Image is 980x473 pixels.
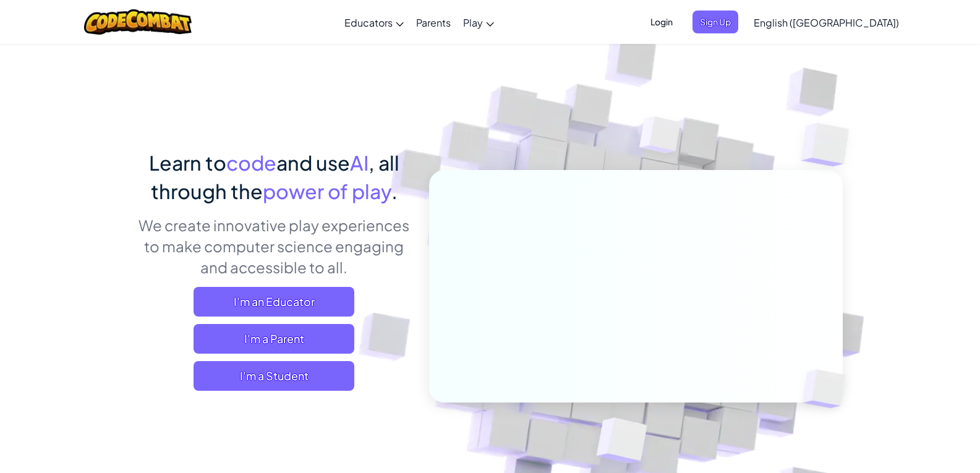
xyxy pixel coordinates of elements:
[344,16,393,29] span: Educators
[138,215,411,278] p: We create innovative play experiences to make computer science engaging and accessible to all.
[754,16,899,29] span: English ([GEOGRAPHIC_DATA])
[410,6,457,39] a: Parents
[350,150,369,175] span: AI
[194,324,354,354] a: I'm a Parent
[616,92,705,184] img: Overlap cubes
[457,6,500,39] a: Play
[782,344,874,434] img: Overlap cubes
[692,11,738,33] button: Sign Up
[338,6,410,39] a: Educators
[643,11,680,33] button: Login
[391,179,398,203] span: .
[84,9,192,35] img: CodeCombat logo
[463,16,483,29] span: Play
[194,287,354,317] a: I'm an Educator
[149,150,226,175] span: Learn to
[226,150,276,175] span: code
[194,361,354,391] button: I'm a Student
[263,179,391,203] span: power of play
[777,93,884,197] img: Overlap cubes
[276,150,350,175] span: and use
[748,6,905,39] a: English ([GEOGRAPHIC_DATA])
